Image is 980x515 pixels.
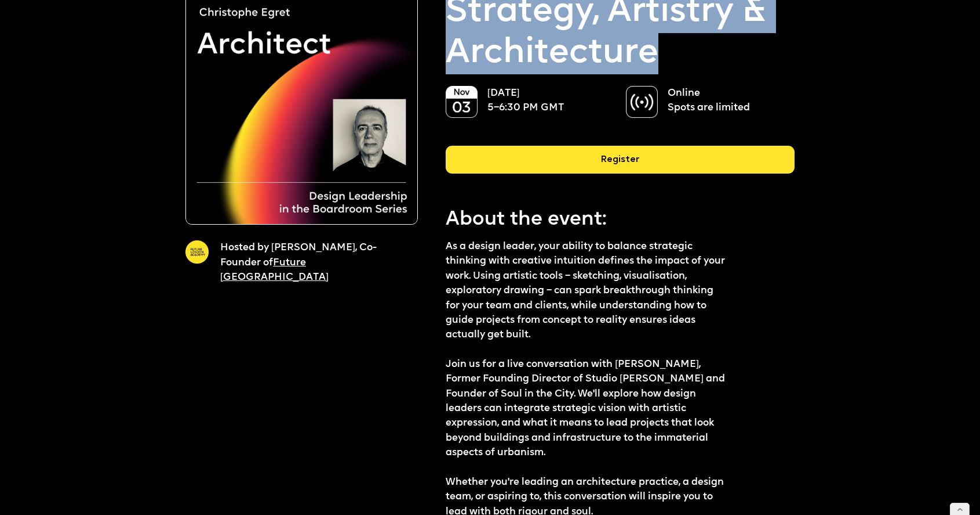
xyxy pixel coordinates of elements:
p: [DATE] 5–6:30 PM GMT [487,86,602,116]
p: Online Spots are limited [668,86,782,116]
p: Hosted by [PERSON_NAME], Co-Founder of [220,240,398,284]
div: Register [446,146,795,174]
img: A yellow circle with Future London Academy logo [185,240,209,264]
p: About the event: [446,206,760,233]
a: Future [GEOGRAPHIC_DATA] [220,258,329,282]
a: Register [446,146,795,183]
